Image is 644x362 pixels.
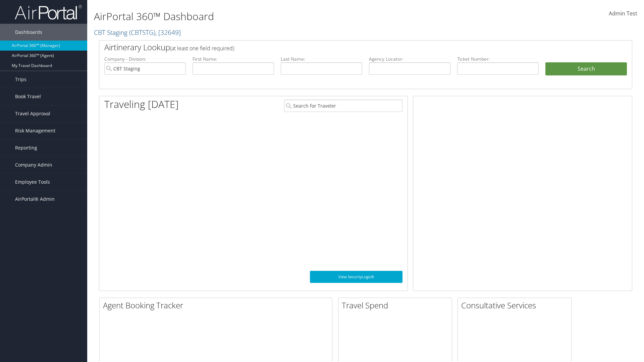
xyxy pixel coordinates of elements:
span: Employee Tools [15,174,50,190]
label: Ticket Number: [457,56,539,62]
h2: Agent Booking Tracker [103,300,332,311]
img: airportal-logo.png [15,4,82,20]
label: Company - Division: [104,56,186,62]
button: Search [545,62,627,76]
span: , [ 32649 ] [155,28,181,37]
label: Last Name: [281,56,362,62]
input: Search for Traveler [284,100,402,112]
a: Admin Test [609,3,637,24]
a: CBT Staging [94,28,181,37]
a: View SecurityLogic® [310,271,402,283]
label: First Name: [193,56,274,62]
span: Risk Management [15,122,55,139]
span: Reporting [15,139,37,156]
span: (at least one field required) [170,45,234,52]
h2: Travel Spend [342,300,452,311]
span: Company Admin [15,157,52,173]
h1: AirPortal 360™ Dashboard [94,9,456,23]
span: AirPortal® Admin [15,191,55,207]
span: ( CBTSTG ) [129,28,155,37]
span: Dashboards [15,24,42,41]
span: Travel Approval [15,105,50,122]
label: Agency Locator: [369,56,450,62]
h2: Consultative Services [461,300,571,311]
h1: Traveling [DATE] [104,97,179,111]
span: Trips [15,71,26,88]
span: Admin Test [609,10,637,17]
span: Book Travel [15,88,41,105]
h2: Airtinerary Lookup [104,42,583,53]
